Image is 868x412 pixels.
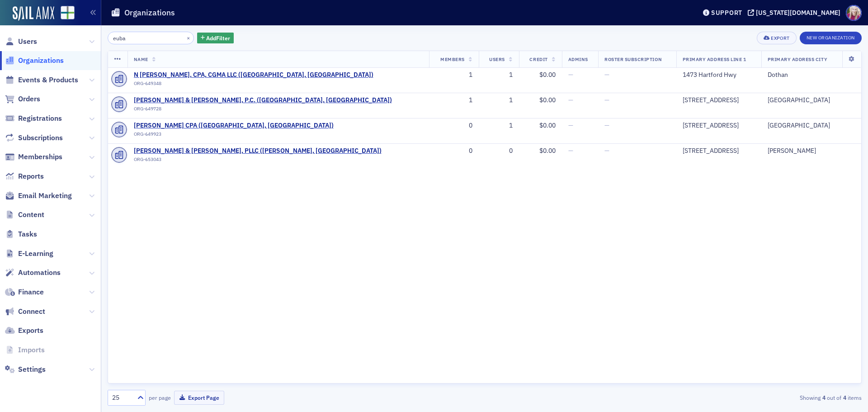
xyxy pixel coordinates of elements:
[134,106,392,115] div: ORG-649728
[18,37,37,47] span: Users
[757,32,796,44] button: Export
[134,81,373,90] div: ORG-649348
[124,7,175,18] h1: Organizations
[5,210,44,220] a: Content
[54,6,75,21] a: View Homepage
[604,147,609,155] span: —
[568,121,573,129] span: —
[539,96,556,104] span: $0.00
[440,56,465,62] span: Members
[768,147,855,155] div: [PERSON_NAME]
[5,37,37,47] a: Users
[18,171,44,181] span: Reports
[108,32,194,44] input: Search…
[539,121,556,129] span: $0.00
[683,56,746,62] span: Primary Address Line 1
[18,365,46,374] span: Settings
[435,147,472,155] div: 0
[134,96,392,104] span: Eubank & Latham, P.C. (Aliceville, AL)
[768,71,855,79] div: Dothan
[5,249,53,259] a: E-Learning
[435,71,472,79] div: 1
[184,33,193,42] button: ×
[134,71,373,79] span: N David Eubank, CPA, CGMA LLC (Dothan, AL)
[5,307,45,317] a: Connect
[748,9,844,16] button: [US_STATE][DOMAIN_NAME]
[134,71,373,79] a: N [PERSON_NAME], CPA, CGMA LLC ([GEOGRAPHIC_DATA], [GEOGRAPHIC_DATA])
[18,114,62,123] span: Registrations
[568,96,573,104] span: —
[756,9,840,17] div: [US_STATE][DOMAIN_NAME]
[5,326,43,336] a: Exports
[18,75,78,85] span: Events & Products
[683,147,755,155] div: [STREET_ADDRESS]
[800,32,862,44] button: New Organization
[112,393,132,403] div: 25
[13,6,54,21] img: SailAMX
[5,133,63,143] a: Subscriptions
[134,56,148,62] span: Name
[149,393,171,402] label: per page
[683,96,755,104] div: [STREET_ADDRESS]
[5,75,78,85] a: Events & Products
[529,56,547,62] span: Credit
[134,147,382,155] a: [PERSON_NAME] & [PERSON_NAME], PLLC ([PERSON_NAME], [GEOGRAPHIC_DATA])
[604,56,662,62] span: Roster Subscription
[18,56,64,66] span: Organizations
[18,268,61,278] span: Automations
[18,191,72,201] span: Email Marketing
[134,96,392,104] a: [PERSON_NAME] & [PERSON_NAME], P.C. ([GEOGRAPHIC_DATA], [GEOGRAPHIC_DATA])
[5,268,61,278] a: Automations
[206,34,230,42] span: Add Filter
[174,391,224,405] button: Export Page
[18,229,37,239] span: Tasks
[768,96,855,104] div: [GEOGRAPHIC_DATA]
[18,345,45,355] span: Imports
[683,71,755,79] div: 1473 Hartford Hwy
[771,36,789,41] div: Export
[5,287,44,297] a: Finance
[485,122,513,130] div: 1
[489,56,505,62] span: Users
[5,345,45,355] a: Imports
[846,5,862,21] span: Profile
[197,33,234,44] button: AddFilter
[134,147,382,155] span: Eubank & Betts, PLLC (Jackson, MS)
[134,156,382,166] div: ORG-653043
[134,122,334,130] span: James W. Eubank, Jr. CPA (Birmingham, AL)
[5,114,62,123] a: Registrations
[485,147,513,155] div: 0
[18,326,43,336] span: Exports
[485,71,513,79] div: 1
[768,56,828,62] span: Primary Address City
[5,229,37,239] a: Tasks
[5,56,64,66] a: Organizations
[18,287,44,297] span: Finance
[568,147,573,155] span: —
[5,171,44,181] a: Reports
[5,365,46,374] a: Settings
[683,122,755,130] div: [STREET_ADDRESS]
[18,152,62,162] span: Memberships
[821,393,827,402] strong: 4
[134,131,334,140] div: ORG-649923
[18,133,63,143] span: Subscriptions
[5,94,40,104] a: Orders
[18,210,44,220] span: Content
[18,249,53,259] span: E-Learning
[539,71,556,79] span: $0.00
[711,9,742,17] div: Support
[61,6,75,20] img: SailAMX
[617,393,862,402] div: Showing out of items
[435,122,472,130] div: 0
[18,307,45,317] span: Connect
[435,96,472,104] div: 1
[5,152,62,162] a: Memberships
[604,71,609,79] span: —
[485,96,513,104] div: 1
[18,94,40,104] span: Orders
[604,96,609,104] span: —
[134,122,334,130] a: [PERSON_NAME] CPA ([GEOGRAPHIC_DATA], [GEOGRAPHIC_DATA])
[5,191,72,201] a: Email Marketing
